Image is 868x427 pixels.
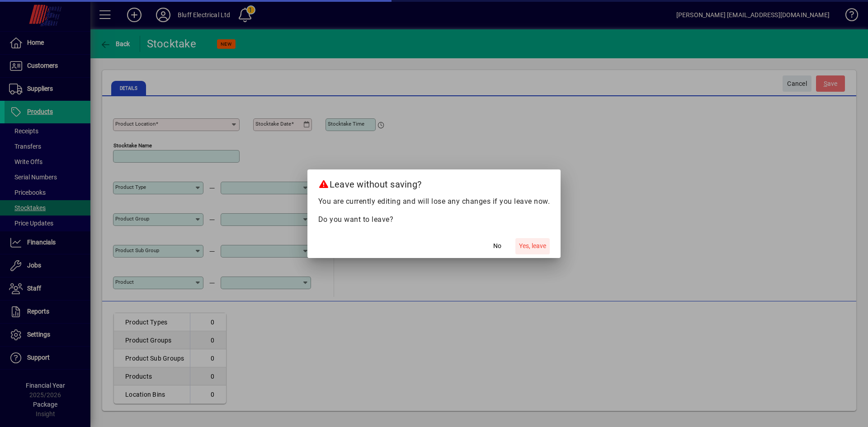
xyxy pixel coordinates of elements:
span: No [493,241,501,251]
h2: Leave without saving? [307,169,561,196]
button: Yes, leave [515,238,550,254]
p: Do you want to leave? [318,214,550,225]
p: You are currently editing and will lose any changes if you leave now. [318,196,550,207]
button: No [483,238,512,254]
span: Yes, leave [519,241,546,251]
